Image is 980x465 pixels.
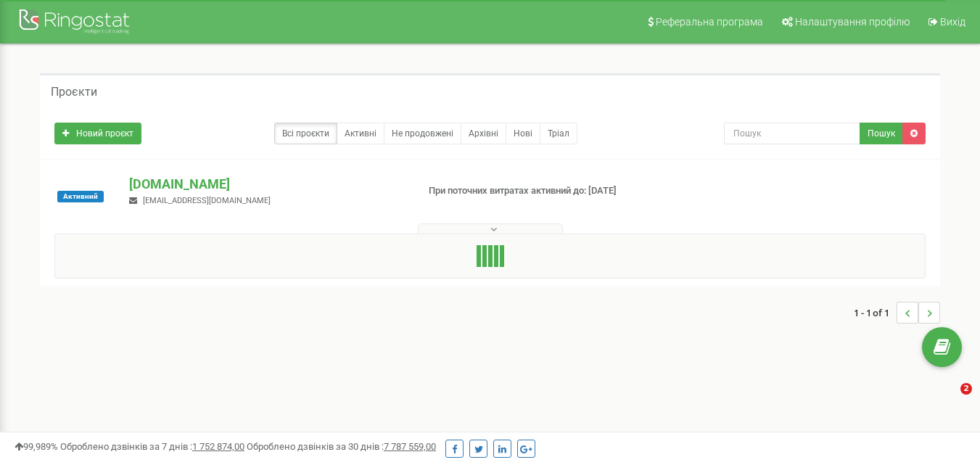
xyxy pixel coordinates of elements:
[54,123,141,144] a: Новий проєкт
[60,441,244,452] span: Оброблено дзвінків за 7 днів :
[384,123,461,144] a: Не продовжені
[15,441,58,452] span: 99,989%
[461,123,506,144] a: Архівні
[795,16,910,28] span: Налаштування профілю
[247,441,436,452] span: Оброблено дзвінків за 30 днів :
[940,16,965,28] span: Вихід
[384,441,436,452] u: 7 787 559,00
[274,123,337,144] a: Всі проєкти
[57,191,104,202] span: Активний
[656,16,763,28] span: Реферальна програма
[724,123,860,144] input: Пошук
[143,196,271,205] span: [EMAIL_ADDRESS][DOMAIN_NAME]
[337,123,384,144] a: Активні
[192,441,244,452] u: 1 752 874,00
[960,383,972,395] span: 2
[540,123,577,144] a: Тріал
[854,287,940,338] nav: ...
[860,123,903,144] button: Пошук
[129,175,405,194] p: [DOMAIN_NAME]
[931,383,965,418] iframe: Intercom live chat
[51,86,97,99] h5: Проєкти
[429,184,630,198] p: При поточних витратах активний до: [DATE]
[506,123,540,144] a: Нові
[854,302,897,324] span: 1 - 1 of 1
